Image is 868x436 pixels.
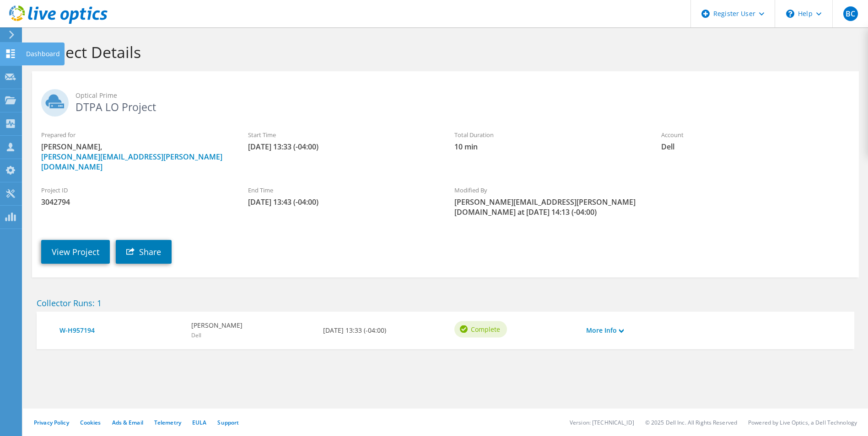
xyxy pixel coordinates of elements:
[154,419,181,426] a: Telemetry
[41,240,110,264] a: View Project
[191,331,201,339] span: Dell
[454,142,643,152] span: 10 min
[41,197,230,207] span: 3042794
[786,10,794,18] svg: \n
[34,419,69,426] a: Privacy Policy
[586,325,624,335] a: More Info
[41,152,222,172] a: [PERSON_NAME][EMAIL_ADDRESS][PERSON_NAME][DOMAIN_NAME]
[41,142,230,172] span: [PERSON_NAME],
[570,419,634,426] li: Version: [TECHNICAL_ID]
[248,142,437,152] span: [DATE] 13:33 (-04:00)
[191,320,243,330] b: [PERSON_NAME]
[192,419,206,426] a: EULA
[471,324,500,334] span: Complete
[248,197,437,207] span: [DATE] 13:43 (-04:00)
[116,240,172,264] a: Share
[59,325,182,335] a: W-H957194
[112,419,143,426] a: Ads & Email
[454,197,643,217] span: [PERSON_NAME][EMAIL_ADDRESS][PERSON_NAME][DOMAIN_NAME] at [DATE] 14:13 (-04:00)
[843,6,858,21] span: BC
[22,43,65,65] div: Dashboard
[37,43,850,62] h1: Project Details
[661,130,850,139] label: Account
[323,325,386,335] b: [DATE] 13:33 (-04:00)
[454,130,643,139] label: Total Duration
[217,419,239,426] a: Support
[748,419,857,426] li: Powered by Live Optics, a Dell Technology
[661,142,850,152] span: Dell
[454,186,643,195] label: Modified By
[41,89,850,112] h2: DTPA LO Project
[41,186,230,195] label: Project ID
[248,186,437,195] label: End Time
[248,130,437,139] label: Start Time
[645,419,737,426] li: © 2025 Dell Inc. All Rights Reserved
[75,90,850,101] span: Optical Prime
[80,419,101,426] a: Cookies
[37,298,854,308] h2: Collector Runs: 1
[41,130,230,139] label: Prepared for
